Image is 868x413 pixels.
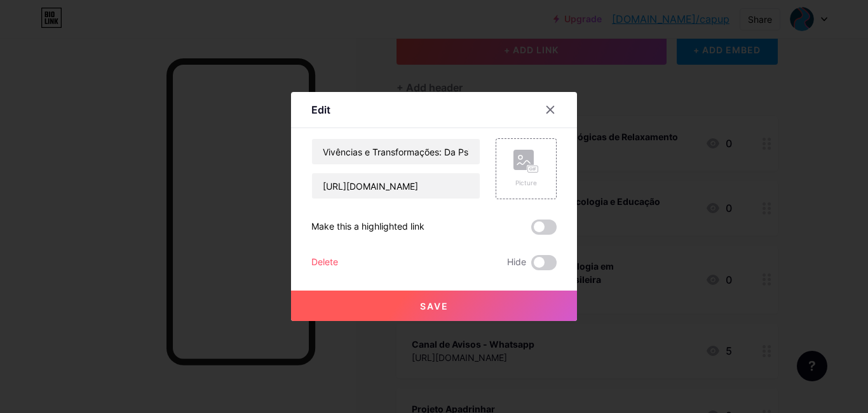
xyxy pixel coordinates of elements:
div: Edit [311,102,330,117]
input: Title [312,139,480,164]
button: Save [291,291,577,321]
span: Save [420,301,449,311]
span: Hide [507,255,526,270]
div: Picture [513,178,539,188]
input: URL [312,173,480,199]
div: Make this a highlighted link [311,220,424,235]
div: Delete [311,255,338,270]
